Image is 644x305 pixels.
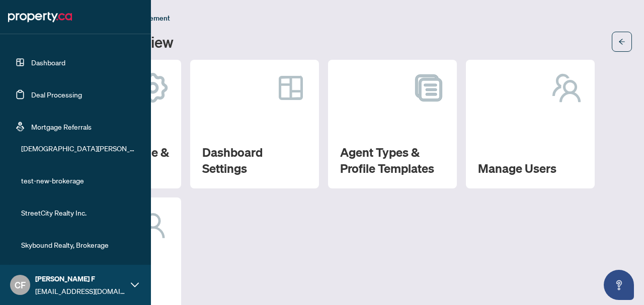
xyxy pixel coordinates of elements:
[21,143,136,154] span: [DEMOGRAPHIC_DATA][PERSON_NAME] Realty
[202,144,307,176] h2: Dashboard Settings
[340,144,445,176] h2: Agent Types & Profile Templates
[478,160,583,176] h2: Manage Users
[31,58,65,67] a: Dashboard
[8,9,72,25] img: logo
[35,285,126,296] span: [EMAIL_ADDRESS][DOMAIN_NAME]
[31,122,92,131] a: Mortgage Referrals
[15,278,26,292] span: CF
[21,175,136,186] span: test-new-brokerage
[35,273,126,284] span: [PERSON_NAME] F
[604,270,634,300] button: Open asap
[31,90,82,99] a: Deal Processing
[21,239,136,250] span: Skybound Realty, Brokerage
[21,207,136,218] span: StreetCity Realty Inc.
[618,38,625,45] span: arrow-left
